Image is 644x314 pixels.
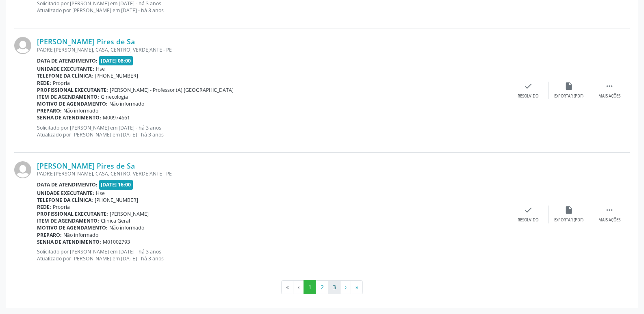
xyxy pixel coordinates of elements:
div: Exportar (PDF) [554,93,583,99]
span: [DATE] 16:00 [99,180,133,189]
b: Rede: [37,80,51,87]
span: Não informado [63,232,98,238]
i: insert_drive_file [564,82,573,91]
b: Telefone da clínica: [37,72,93,79]
b: Senha de atendimento: [37,114,101,121]
span: M01002793 [103,238,130,245]
div: Mais ações [598,93,620,99]
button: Go to page 2 [316,280,328,294]
span: [PHONE_NUMBER] [95,72,138,79]
span: Não informado [109,100,144,107]
button: Go to last page [351,280,363,294]
div: Resolvido [518,93,538,99]
button: Go to page 3 [328,280,340,294]
b: Motivo de agendamento: [37,224,108,231]
span: Hse [96,65,105,72]
div: Exportar (PDF) [554,217,583,223]
span: [PERSON_NAME] [110,210,149,217]
a: [PERSON_NAME] Pires de Sa [37,161,135,170]
p: Solicitado por [PERSON_NAME] em [DATE] - há 3 anos Atualizado por [PERSON_NAME] em [DATE] - há 3 ... [37,248,508,262]
button: Go to next page [340,280,351,294]
i: check [524,206,533,214]
span: Não informado [109,224,144,231]
button: Go to page 1 [304,280,316,294]
span: [DATE] 08:00 [99,56,133,65]
div: Mais ações [598,217,620,223]
b: Unidade executante: [37,190,94,197]
div: PADRE [PERSON_NAME], CASA, CENTRO, VERDEJANTE - PE [37,170,508,177]
span: Não informado [63,107,98,114]
b: Item de agendamento: [37,93,99,100]
i:  [605,82,614,91]
ul: Pagination [14,280,630,294]
span: Própria [53,80,70,87]
span: Ginecologia [101,93,128,100]
div: PADRE [PERSON_NAME], CASA, CENTRO, VERDEJANTE - PE [37,46,508,53]
b: Senha de atendimento: [37,238,101,245]
i:  [605,206,614,214]
span: Hse [96,190,105,197]
span: Clinica Geral [101,217,130,224]
img: img [14,161,31,178]
a: [PERSON_NAME] Pires de Sa [37,37,135,46]
b: Profissional executante: [37,210,108,217]
i: insert_drive_file [564,206,573,214]
b: Preparo: [37,107,62,114]
b: Data de atendimento: [37,181,98,188]
b: Preparo: [37,232,62,238]
b: Motivo de agendamento: [37,100,108,107]
b: Telefone da clínica: [37,197,93,204]
span: M00974661 [103,114,130,121]
b: Rede: [37,204,51,210]
img: img [14,37,31,54]
b: Item de agendamento: [37,217,99,224]
span: Própria [53,204,70,210]
b: Data de atendimento: [37,57,98,64]
span: [PHONE_NUMBER] [95,197,138,204]
span: [PERSON_NAME] - Professor (A) [GEOGRAPHIC_DATA] [110,87,234,93]
i: check [524,82,533,91]
p: Solicitado por [PERSON_NAME] em [DATE] - há 3 anos Atualizado por [PERSON_NAME] em [DATE] - há 3 ... [37,124,508,138]
div: Resolvido [518,217,538,223]
b: Unidade executante: [37,65,94,72]
b: Profissional executante: [37,87,108,93]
